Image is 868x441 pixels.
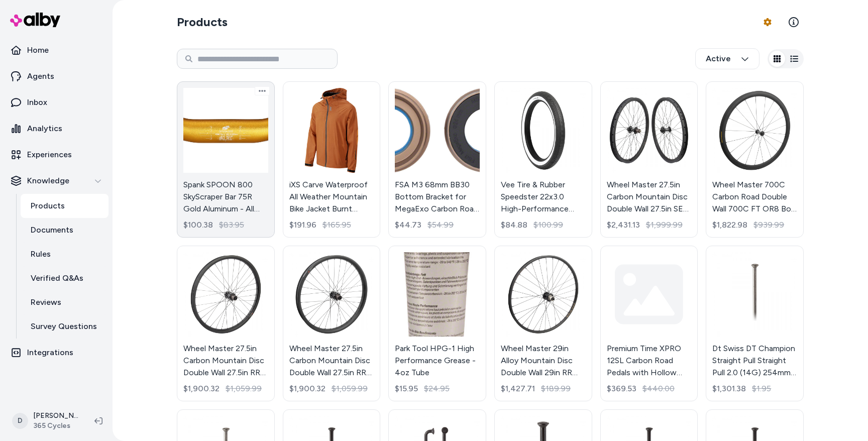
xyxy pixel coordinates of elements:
[31,248,51,260] p: Rules
[4,38,108,62] a: Home
[31,272,83,284] p: Verified Q&As
[283,81,381,238] a: iXS Carve Waterproof All Weather Mountain Bike Jacket Burnt Orange LargeiXS Carve Waterproof All ...
[706,246,804,402] a: Dt Swiss DT Champion Straight Pull Straight Pull 2.0 (14G) 254mm SilverDt Swiss DT Champion Strai...
[695,48,759,69] button: Active
[27,149,72,161] p: Experiences
[12,413,28,429] span: D
[21,194,108,218] a: Products
[33,421,78,431] span: 365 Cycles
[494,246,592,402] a: Wheel Master 29in Alloy Mountain Disc Double Wall 29in RR WTB ST LIGHT TCS 2.0 i25 6BWheel Master...
[31,296,61,308] p: Reviews
[600,81,698,238] a: Wheel Master 27.5in Carbon Mountain Disc Double Wall 27.5in SET OR8 Bolt Carbon MTB DH 6BWheel Ma...
[283,246,381,402] a: Wheel Master 27.5in Carbon Mountain Disc Double Wall 27.5in RR OR8 Bolt Carbon MTB++ 6BWheel Mast...
[27,96,47,108] p: Inbox
[33,411,78,421] p: [PERSON_NAME]
[177,81,275,238] a: Spank SPOON 800 SkyScraper Bar 75R Gold Aluminum - All Mountain Trail E-BikeSpank SPOON 800 SkySc...
[27,123,62,135] p: Analytics
[31,320,97,333] p: Survey Questions
[4,64,108,88] a: Agents
[21,218,108,242] a: Documents
[21,290,108,314] a: Reviews
[388,246,486,402] a: Park Tool HPG-1 High Performance Grease - 4oz TubePark Tool HPG-1 High Performance Grease - 4oz T...
[4,143,108,167] a: Experiences
[27,175,69,187] p: Knowledge
[31,224,73,236] p: Documents
[21,266,108,290] a: Verified Q&As
[4,90,108,115] a: Inbox
[10,13,60,27] img: alby Logo
[4,341,108,365] a: Integrations
[31,200,65,212] p: Products
[4,117,108,141] a: Analytics
[27,70,54,82] p: Agents
[27,347,73,359] p: Integrations
[6,405,86,437] button: D[PERSON_NAME]365 Cycles
[21,314,108,339] a: Survey Questions
[388,81,486,238] a: FSA M3 68mm BB30 Bottom Bracket for MegaExo Carbon Road CranksFSA M3 68mm BB30 Bottom Bracket for...
[177,246,275,402] a: Wheel Master 27.5in Carbon Mountain Disc Double Wall 27.5in RR OR8 Bolt Carbon MTB+ 6BWheel Maste...
[706,81,804,238] a: Wheel Master 700C Carbon Road Double Wall 700C FT OR8 Bolt Carbon Road Low Profile RIMWheel Maste...
[494,81,592,238] a: Vee Tire & Rubber Speedster 22x3.0 High-Performance BMX & Urban Bicycle Tires with OverRide Punct...
[600,246,698,402] a: Premium Time XPRO 12SL Carbon Road Pedals with Hollow Titanium Spindle, Ceramic Bearings, Adjusta...
[27,44,49,56] p: Home
[21,242,108,266] a: Rules
[177,14,228,30] h2: Products
[4,169,108,193] button: Knowledge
